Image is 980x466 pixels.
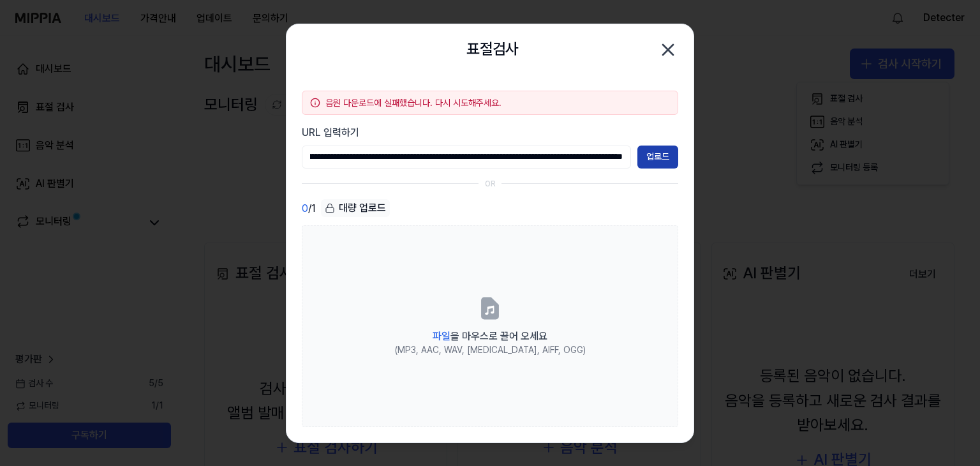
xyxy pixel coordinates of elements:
[302,199,316,218] div: / 1
[433,330,547,342] span: 을 마우스로 끌어 오세요
[321,199,390,218] button: 대량 업로드
[325,96,670,109] div: 음원 다운로드에 실패했습니다. 다시 시도해주세요.
[302,201,308,216] span: 0
[637,146,678,169] button: 업로드
[321,199,390,217] div: 대량 업로드
[485,179,496,190] div: OR
[433,330,450,342] span: 파일
[466,37,519,61] h2: 표절검사
[302,125,678,140] label: URL 입력하기
[395,344,586,357] div: (MP3, AAC, WAV, [MEDICAL_DATA], AIFF, OGG)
